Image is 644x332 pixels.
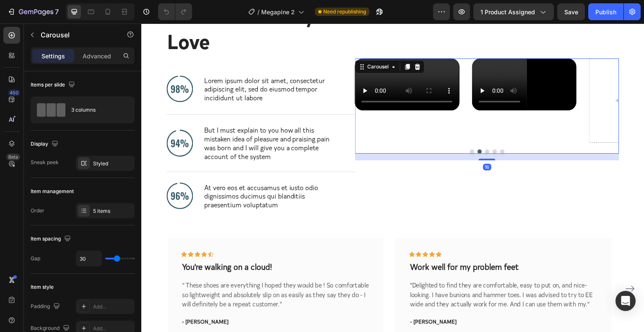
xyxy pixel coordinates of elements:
span: Megapine 2 [261,8,295,16]
div: 16 [342,140,350,147]
button: Dot [344,126,348,130]
span: 1 product assigned [480,8,535,16]
p: 7 [55,7,59,17]
button: Dot [351,126,356,130]
p: - [PERSON_NAME] [41,294,228,302]
img: gempages_432750572815254551-41207e61-8e0c-4d22-ba82-67f742913486.svg [25,52,52,78]
div: Order [31,207,44,214]
button: Publish [588,3,623,20]
div: Open Intercom Messenger [615,291,636,311]
p: You're walking on a cloud! [41,238,228,248]
p: - [PERSON_NAME] [269,294,456,302]
p: Work well for my problem feet [269,238,456,248]
button: 1 product assigned [473,3,554,20]
div: Padding [31,301,62,312]
p: “ These shoes are everything I hoped they would be ! So comfortable so lightweight and absolutely... [41,257,228,285]
p: But I must explain to you how all this mistaken idea of pleasure and praising pain was born and I... [62,102,200,137]
button: 7 [3,3,62,20]
iframe: Design area [141,24,644,332]
div: Beta [6,154,20,160]
span: / [257,8,260,16]
div: Styled [93,160,132,167]
div: Gap [31,255,40,262]
button: Dot [336,126,340,130]
video: Video [331,35,435,87]
div: Undo/Redo [158,3,192,20]
p: At vero eos et accusamus et iusto odio dignissimos ducimus qui blanditiis praesentium voluptatum [62,159,200,186]
span: Save [564,8,578,16]
div: Add... [93,303,132,311]
div: Item style [31,283,54,291]
div: Publish [595,8,616,16]
div: Carousel [224,39,249,47]
button: Save [557,3,585,20]
div: 450 [8,89,20,96]
button: Dot [359,126,363,130]
p: Lorem ipsum dolor sit amet, consectetur adipiscing elit, sed do eiusmod tempor incididunt ut labore [62,52,200,78]
div: Display [31,139,60,150]
div: Item spacing [31,233,73,245]
p: Carousel [41,30,112,40]
input: Auto [76,251,101,266]
div: 3 columns [71,100,122,120]
div: Item management [31,188,74,195]
img: gempages_432750572815254551-0bf7468c-89be-464e-afab-da66b71bf14c.svg [25,159,52,186]
button: Carousel Next Arrow [482,259,496,272]
video: Video [214,35,318,87]
p: Settings [42,52,65,60]
div: Items per slide [31,79,77,91]
img: gempages_432750572815254551-c4d96faa-6dc8-48f0-8dfd-f810dd0f6df8.svg [25,106,52,133]
button: Dot [329,126,333,130]
div: Sneak peek [31,159,59,166]
span: Need republishing [323,8,366,16]
p: "Delighted to find they are comfortable, easy to put on, and nice-looking. I have bunions and ham... [269,257,456,285]
div: 5 items [93,207,132,215]
p: Advanced [83,52,111,60]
